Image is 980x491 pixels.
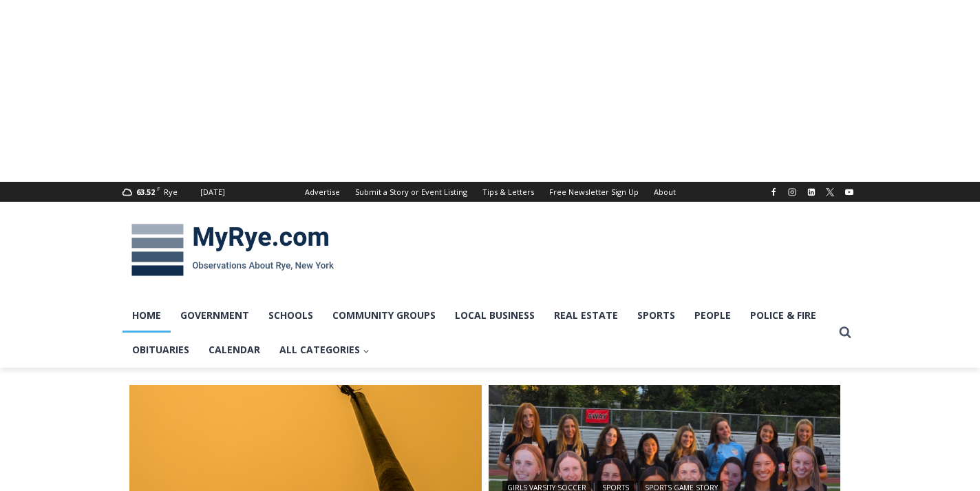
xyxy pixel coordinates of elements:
span: All Categories [279,342,370,357]
a: Government [171,298,259,333]
a: Instagram [784,184,800,200]
div: Rye [164,186,178,198]
a: Submit a Story or Event Listing [348,182,475,202]
a: Schools [259,298,323,333]
a: YouTube [841,184,857,200]
span: 63.52 [136,187,155,197]
a: Facebook [765,184,782,200]
img: MyRye.com [122,214,343,286]
nav: Secondary Navigation [297,182,683,202]
button: View Search Form [833,320,857,345]
nav: Primary Navigation [122,298,833,368]
a: Free Newsletter Sign Up [542,182,646,202]
a: Real Estate [544,298,628,333]
a: About [646,182,683,202]
a: Obituaries [122,333,199,367]
a: Police & Fire [741,298,826,333]
a: Sports [628,298,685,333]
span: F [157,185,160,192]
a: X [822,184,838,200]
a: Tips & Letters [475,182,542,202]
a: Calendar [199,333,270,367]
a: Local Business [445,298,544,333]
a: People [685,298,741,333]
a: Advertise [297,182,348,202]
div: [DATE] [200,186,225,198]
a: Community Groups [323,298,445,333]
a: Linkedin [803,184,820,200]
a: All Categories [270,333,379,367]
a: Home [122,298,171,333]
